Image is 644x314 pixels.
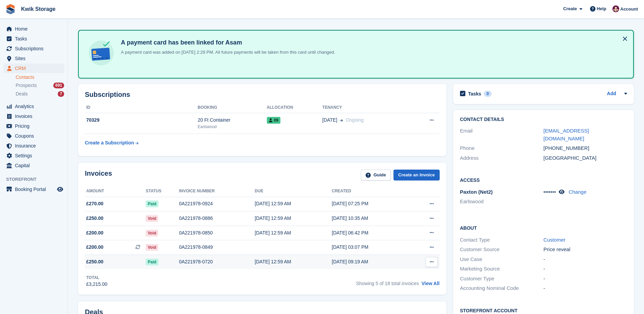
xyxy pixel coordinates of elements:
a: menu [3,121,64,131]
span: £200.00 [86,244,104,251]
a: Preview store [56,185,64,193]
div: Accounting Nominal Code [460,284,544,292]
span: Create [563,5,577,12]
a: Guide [361,170,391,181]
span: Paid [146,200,158,207]
span: 09 [267,117,280,124]
div: Earlswood [198,124,266,130]
img: ellie tragonette [612,5,619,12]
th: Allocation [267,102,323,113]
div: [DATE] 12:59 AM [255,258,332,265]
img: stora-icon-8386f47178a22dfd0bd8f6a31ec36ba5ce8667c1dd55bd0f319d3a0aa187defe.svg [5,4,16,14]
a: menu [3,102,64,111]
span: [DATE] [322,117,337,124]
span: Deals [16,91,28,97]
span: £270.00 [86,200,104,207]
div: 0 [484,91,492,97]
a: menu [3,185,64,194]
div: Use Case [460,256,544,263]
a: menu [3,44,64,53]
a: Kwik Storage [18,3,58,15]
span: Pricing [15,121,56,131]
div: 691 [53,83,64,88]
span: Paxton (Net2) [460,189,493,195]
span: Prospects [16,82,37,89]
a: Add [607,90,616,98]
div: [PHONE_NUMBER] [544,144,627,152]
span: Capital [15,161,56,170]
div: [DATE] 03:07 PM [332,244,409,251]
th: Status [146,186,179,197]
h2: Invoices [85,170,112,181]
span: Home [15,24,56,34]
th: ID [85,102,198,113]
div: Create a Subscription [85,139,134,146]
th: Invoice number [179,186,255,197]
span: Help [597,5,606,12]
div: Address [460,154,544,162]
div: 20 Ft Container [198,117,266,124]
div: 70329 [85,117,198,124]
h2: Tasks [468,91,481,97]
div: Email [460,127,544,142]
span: £200.00 [86,229,104,237]
a: menu [3,131,64,141]
a: menu [3,161,64,170]
span: Sites [15,54,56,63]
a: View All [422,281,440,286]
div: [DATE] 07:25 PM [332,200,409,207]
span: ••••••• [544,189,556,195]
span: Paid [146,259,158,265]
div: 0A221978-0849 [179,244,255,251]
th: Amount [85,186,146,197]
div: 0A221978-0720 [179,258,255,265]
span: Booking Portal [15,185,56,194]
span: Account [620,6,638,13]
span: Settings [15,151,56,160]
h2: Subscriptions [85,91,440,99]
div: Total [86,275,107,281]
a: [EMAIL_ADDRESS][DOMAIN_NAME] [544,128,589,141]
a: Customer [544,237,566,243]
div: [DATE] 09:19 AM [332,258,409,265]
a: menu [3,111,64,121]
div: [DATE] 12:59 AM [255,200,332,207]
a: Prospects 691 [16,82,64,89]
span: Analytics [15,102,56,111]
span: Ongoing [346,117,364,123]
span: Tasks [15,34,56,43]
h2: Storefront Account [460,307,627,314]
div: - [544,256,627,263]
h2: Access [460,176,627,183]
span: £250.00 [86,215,104,222]
div: Marketing Source [460,265,544,273]
h2: Contact Details [460,117,627,122]
div: [DATE] 10:35 AM [332,215,409,222]
span: Void [146,244,158,251]
p: A payment card was added on [DATE] 2:29 PM. All future payments will be taken from this card unti... [118,49,335,56]
span: Coupons [15,131,56,141]
span: Void [146,215,158,222]
div: 7 [58,91,64,97]
div: - [544,275,627,283]
th: Created [332,186,409,197]
a: Contacts [16,74,64,81]
th: Due [255,186,332,197]
a: menu [3,54,64,63]
span: Invoices [15,111,56,121]
div: Customer Type [460,275,544,283]
a: Deals 7 [16,90,64,98]
a: menu [3,24,64,34]
div: [GEOGRAPHIC_DATA] [544,154,627,162]
div: - [544,284,627,292]
th: Tenancy [322,102,409,113]
a: menu [3,151,64,160]
div: [DATE] 06:42 PM [332,229,409,237]
div: [DATE] 12:59 AM [255,215,332,222]
div: Customer Source [460,246,544,254]
span: Insurance [15,141,56,151]
th: Booking [198,102,266,113]
div: 0A221978-0886 [179,215,255,222]
div: Price reveal [544,246,627,254]
div: - [544,265,627,273]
